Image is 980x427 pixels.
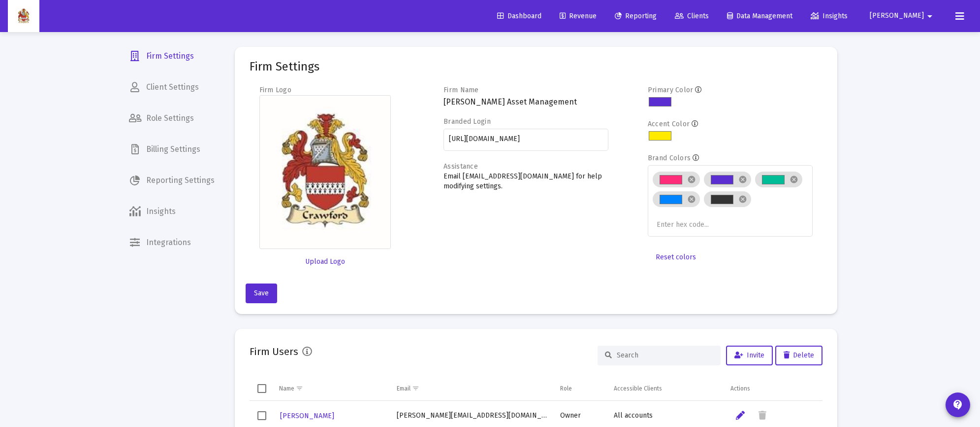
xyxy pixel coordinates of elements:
div: Select row [257,411,266,420]
a: Role Settings [121,107,222,130]
div: Email [397,385,411,392]
label: Primary Color [648,86,694,94]
span: Reset colors [656,253,696,261]
td: Column Email [392,377,555,401]
span: Data Management [727,12,792,20]
a: Reporting [607,6,664,26]
mat-icon: cancel [738,195,747,204]
span: Save [254,289,269,297]
label: Assistance [443,162,478,171]
span: [PERSON_NAME] [280,412,334,420]
span: [PERSON_NAME] [870,12,924,20]
a: Insights [121,200,222,223]
span: Clients [675,12,709,20]
h2: Firm Users [250,344,298,359]
button: Save [246,284,277,303]
a: Integrations [121,231,222,254]
td: Column Name [274,377,392,401]
mat-chip-list: Brand colors [653,170,807,231]
span: Show filter options for column 'Email' [412,385,419,392]
mat-icon: cancel [738,175,747,184]
span: Show filter options for column 'Name' [296,385,303,392]
span: Revenue [560,12,597,20]
label: Firm Name [443,86,479,94]
span: Insights [811,12,848,20]
span: Upload Logo [305,257,345,266]
mat-card-title: Firm Settings [250,62,319,71]
a: Dashboard [489,6,549,26]
a: Clients [667,6,717,26]
img: Dashboard [15,6,32,26]
p: Email [EMAIL_ADDRESS][DOMAIN_NAME] for help modifying settings. [443,172,608,191]
span: Invite [734,351,764,359]
button: [PERSON_NAME] [858,6,948,26]
td: Column Actions [726,377,822,401]
td: Column Role [555,377,609,401]
label: Brand Colors [648,154,691,162]
span: Owner [560,411,581,420]
td: Column Accessible Clients [609,377,726,401]
a: Billing Settings [121,138,222,161]
div: Name [279,385,294,392]
button: Reset colors [648,248,704,267]
mat-icon: cancel [687,175,696,184]
mat-icon: cancel [687,195,696,204]
button: Invite [726,346,773,365]
input: Search [617,351,713,359]
a: Insights [803,6,855,26]
h3: [PERSON_NAME] Asset Management [443,95,608,109]
span: Delete [784,351,814,359]
span: Reporting [615,12,657,20]
a: Reporting Settings [121,169,222,192]
span: Dashboard [497,12,541,20]
div: Accessible Clients [614,385,662,392]
a: Firm Settings [121,44,222,68]
div: Select all [257,384,266,393]
mat-icon: contact_support [952,399,964,411]
label: Branded Login [443,117,491,126]
a: Revenue [552,6,604,26]
button: Delete [775,346,822,365]
label: Firm Logo [259,86,292,94]
a: Data Management [719,6,800,26]
mat-icon: arrow_drop_down [924,6,936,26]
input: Enter hex code... [657,221,730,229]
mat-icon: cancel [790,175,798,184]
label: Accent Color [648,120,690,128]
div: Role [560,385,572,392]
img: Firm logo [259,95,391,249]
div: Actions [730,385,750,392]
button: Upload Logo [259,252,391,272]
a: [PERSON_NAME] [279,409,335,423]
span: All accounts [614,411,653,420]
a: Client Settings [121,75,222,99]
